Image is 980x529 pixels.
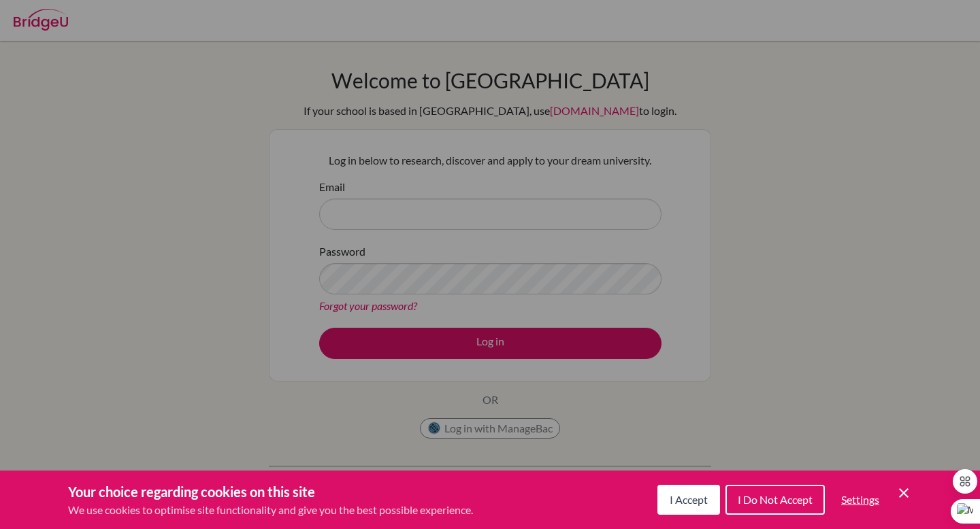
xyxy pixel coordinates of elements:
[830,486,890,513] button: Settings
[670,493,708,506] span: I Accept
[738,493,813,506] span: I Do Not Accept
[725,485,825,515] button: I Do Not Accept
[841,493,879,506] span: Settings
[896,485,912,501] button: Save and close
[68,481,473,502] h3: Your choice regarding cookies on this site
[68,502,473,518] p: We use cookies to optimise site functionality and give you the best possible experience.
[657,485,720,515] button: I Accept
